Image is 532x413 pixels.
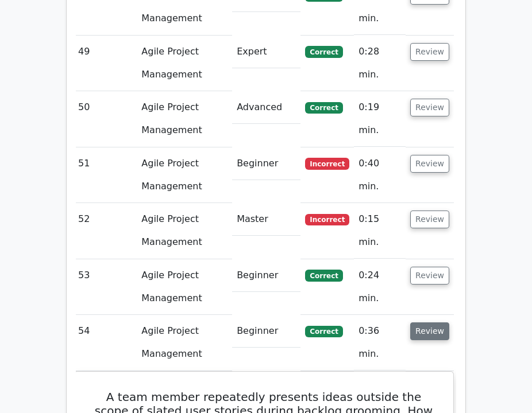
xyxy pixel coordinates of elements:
[410,322,449,340] button: Review
[74,203,137,259] td: 52
[74,91,137,147] td: 50
[74,259,137,315] td: 53
[137,36,232,91] td: Agile Project Management
[354,315,406,371] td: 0:36 min.
[354,259,406,315] td: 0:24 min.
[354,36,406,91] td: 0:28 min.
[354,203,406,259] td: 0:15 min.
[74,147,137,203] td: 51
[74,36,137,91] td: 49
[410,211,449,228] button: Review
[410,155,449,173] button: Review
[74,315,137,371] td: 54
[354,147,406,203] td: 0:40 min.
[305,102,342,114] span: Correct
[410,267,449,285] button: Review
[410,99,449,116] button: Review
[137,91,232,147] td: Agile Project Management
[137,203,232,259] td: Agile Project Management
[305,214,349,225] span: Incorrect
[232,36,300,68] td: Expert
[305,326,342,337] span: Correct
[305,158,349,169] span: Incorrect
[137,259,232,315] td: Agile Project Management
[232,259,300,292] td: Beginner
[305,270,342,281] span: Correct
[232,91,300,124] td: Advanced
[232,315,300,348] td: Beginner
[232,147,300,180] td: Beginner
[137,147,232,203] td: Agile Project Management
[354,91,406,147] td: 0:19 min.
[305,46,342,57] span: Correct
[137,315,232,371] td: Agile Project Management
[232,203,300,236] td: Master
[410,43,449,61] button: Review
